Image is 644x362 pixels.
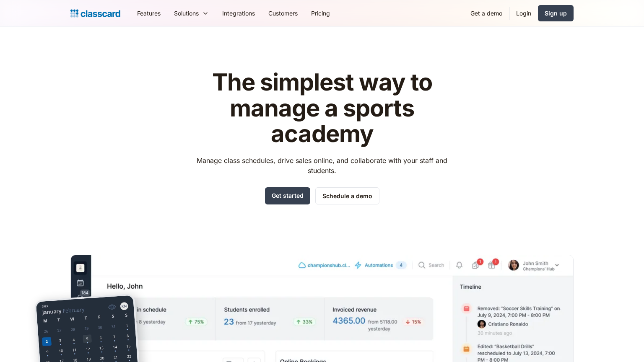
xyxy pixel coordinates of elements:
a: Sign up [538,5,574,21]
h1: The simplest way to manage a sports academy [189,70,455,147]
a: Pricing [304,4,337,23]
a: Features [130,4,167,23]
a: Logo [70,8,120,19]
a: Get started [265,187,310,204]
a: Customers [262,4,304,23]
a: Schedule a demo [315,187,379,204]
p: Manage class schedules, drive sales online, and collaborate with your staff and students. [189,155,455,176]
a: Get a demo [464,4,509,23]
a: Integrations [216,4,262,23]
a: Login [509,4,538,23]
div: Sign up [545,9,567,18]
div: Solutions [174,9,199,18]
div: Solutions [167,4,216,23]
